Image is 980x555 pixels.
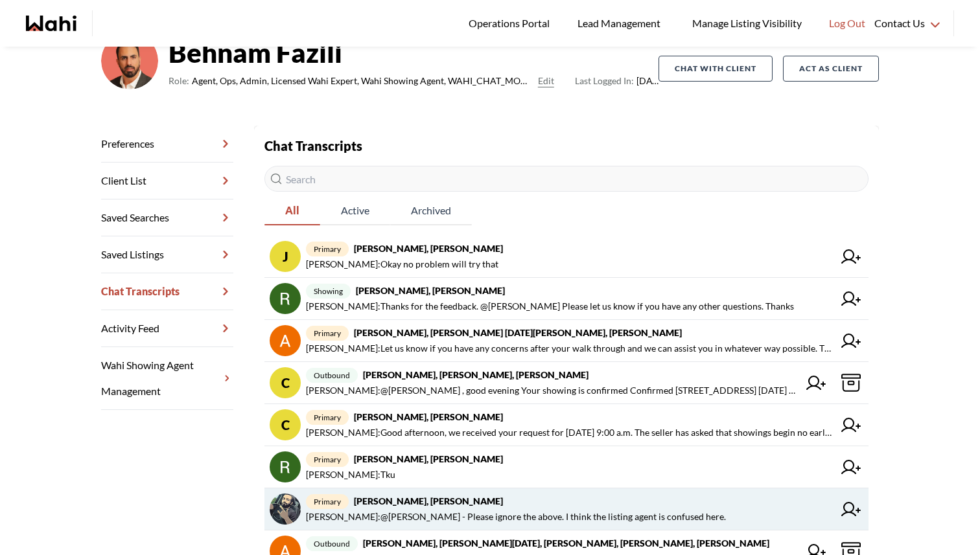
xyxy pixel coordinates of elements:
span: Archived [390,197,472,224]
img: chat avatar [270,283,301,314]
strong: [PERSON_NAME], [PERSON_NAME] [354,495,503,506]
strong: [PERSON_NAME], [PERSON_NAME], [PERSON_NAME] [363,369,589,380]
a: Chat Transcripts [101,273,233,310]
span: [PERSON_NAME] : Tku [306,467,395,482]
span: [PERSON_NAME] : Okay no problem will try that [306,256,498,272]
strong: [PERSON_NAME], [PERSON_NAME] [DATE][PERSON_NAME], [PERSON_NAME] [354,327,682,338]
button: Archived [390,197,472,225]
span: primary [306,452,349,467]
button: Active [320,197,390,225]
button: Chat with client [659,56,773,82]
strong: [PERSON_NAME], [PERSON_NAME] [356,285,505,296]
a: Saved Listings [101,236,233,273]
span: Manage Listing Visibility [688,15,806,32]
span: outbound [306,368,358,383]
img: chat avatar [270,493,301,525]
button: Edit [538,73,554,89]
strong: Chat Transcripts [264,138,362,153]
span: primary [306,494,349,509]
button: Act as Client [783,56,879,82]
div: J [270,241,301,272]
span: Log Out [829,15,865,32]
a: showing[PERSON_NAME], [PERSON_NAME][PERSON_NAME]:Thanks for the feedback. @[PERSON_NAME] Please l... [264,278,869,320]
button: All [264,197,320,225]
span: Agent, Ops, Admin, Licensed Wahi Expert, Wahi Showing Agent, WAHI_CHAT_MODERATOR [192,73,533,89]
span: primary [306,410,349,425]
span: Role: [169,73,189,89]
span: [PERSON_NAME] : @[PERSON_NAME] - Please ignore the above. I think the listing agent is confused h... [306,509,726,525]
a: Wahi Showing Agent Management [101,347,233,410]
span: primary [306,242,349,256]
span: [PERSON_NAME] : Good afternoon, we received your request for [DATE] 9:00 a.m. The seller has aske... [306,425,834,440]
a: Client List [101,163,233,199]
a: primary[PERSON_NAME], [PERSON_NAME] [DATE][PERSON_NAME], [PERSON_NAME][PERSON_NAME]:Let us know i... [264,320,869,362]
span: Operations Portal [469,15,554,32]
strong: [PERSON_NAME], [PERSON_NAME] [354,411,503,422]
strong: [PERSON_NAME], [PERSON_NAME][DATE], [PERSON_NAME], [PERSON_NAME], [PERSON_NAME] [363,538,769,549]
div: C [270,367,301,398]
a: primary[PERSON_NAME], [PERSON_NAME][PERSON_NAME]:@[PERSON_NAME] - Please ignore the above. I thin... [264,488,869,530]
a: Cprimary[PERSON_NAME], [PERSON_NAME][PERSON_NAME]:Good afternoon, we received your request for [D... [264,404,869,446]
a: primary[PERSON_NAME], [PERSON_NAME][PERSON_NAME]:Tku [264,446,869,488]
span: Active [320,197,390,224]
strong: [PERSON_NAME], [PERSON_NAME] [354,243,503,254]
img: chat avatar [270,325,301,356]
span: Last Logged In: [575,75,634,86]
span: [DATE] [575,73,659,89]
div: C [270,409,301,440]
span: outbound [306,536,358,551]
span: primary [306,326,349,341]
a: Wahi homepage [26,16,76,31]
span: [PERSON_NAME] : @[PERSON_NAME] , good evening Your showing is confirmed Confirmed [STREET_ADDRESS... [306,383,799,398]
img: cf9ae410c976398e.png [101,32,158,89]
a: Saved Searches [101,199,233,236]
span: Lead Management [577,15,665,32]
span: All [264,197,320,224]
span: showing [306,284,351,299]
input: Search [264,166,869,192]
a: Activity Feed [101,310,233,347]
strong: Behnam Fazili [169,33,659,72]
span: [PERSON_NAME] : Let us know if you have any concerns after your walk through and we can assist yo... [306,341,834,356]
a: Coutbound[PERSON_NAME], [PERSON_NAME], [PERSON_NAME][PERSON_NAME]:@[PERSON_NAME] , good evening Y... [264,362,869,404]
a: Jprimary[PERSON_NAME], [PERSON_NAME][PERSON_NAME]:Okay no problem will try that [264,236,869,278]
span: [PERSON_NAME] : Thanks for the feedback. @[PERSON_NAME] Please let us know if you have any other ... [306,299,794,314]
strong: [PERSON_NAME], [PERSON_NAME] [354,453,503,464]
img: chat avatar [270,451,301,482]
a: Preferences [101,126,233,163]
